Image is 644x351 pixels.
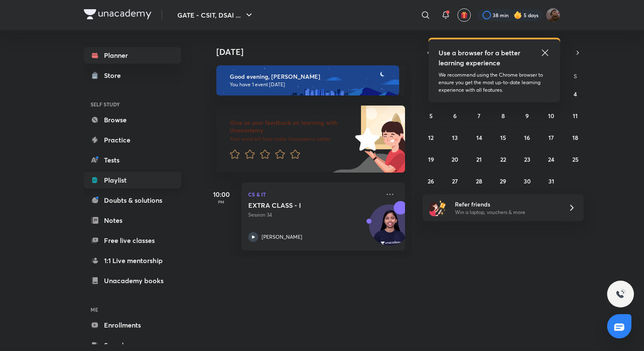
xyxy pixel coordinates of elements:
button: October 14, 2025 [473,131,486,144]
button: October 28, 2025 [473,174,486,188]
abbr: October 10, 2025 [548,112,554,120]
button: October 18, 2025 [569,131,582,144]
button: October 21, 2025 [473,152,486,166]
a: Company Logo [84,9,151,21]
a: 1:1 Live mentorship [84,252,181,269]
img: streak [514,11,522,19]
button: October 4, 2025 [569,87,582,101]
img: referral [429,199,446,216]
button: October 19, 2025 [424,152,438,166]
h4: [DATE] [216,47,413,57]
a: Practice [84,132,181,148]
button: avatar [457,8,471,22]
img: ttu [615,289,626,299]
abbr: October 13, 2025 [452,134,458,142]
a: Free live classes [84,232,181,249]
abbr: October 31, 2025 [548,177,554,185]
a: Browse [84,111,181,128]
abbr: October 15, 2025 [500,134,506,142]
button: October 15, 2025 [496,131,510,144]
a: Tests [84,152,181,168]
abbr: October 23, 2025 [524,155,530,163]
abbr: October 26, 2025 [428,177,434,185]
abbr: October 17, 2025 [548,134,554,142]
p: Session 34 [248,211,380,219]
abbr: October 18, 2025 [572,134,578,142]
p: We recommend using the Chrome browser to ensure you get the most up-to-date learning experience w... [439,71,550,94]
abbr: October 12, 2025 [428,134,434,142]
abbr: October 4, 2025 [574,90,577,98]
h6: Good evening, [PERSON_NAME] [230,73,392,80]
abbr: October 16, 2025 [524,134,530,142]
p: [PERSON_NAME] [262,233,302,241]
img: Suryansh Singh [546,8,560,22]
button: October 27, 2025 [448,174,462,188]
abbr: Saturday [574,72,577,80]
div: Store [104,70,126,80]
a: Playlist [84,172,181,188]
a: Unacademy books [84,272,181,289]
h6: SELF STUDY [84,97,181,111]
p: PM [205,199,238,204]
button: October 17, 2025 [545,131,558,144]
button: October 10, 2025 [545,109,558,122]
a: Planner [84,47,181,64]
button: October 25, 2025 [569,152,582,166]
abbr: October 9, 2025 [525,112,529,120]
abbr: October 11, 2025 [573,112,578,120]
abbr: October 21, 2025 [476,155,482,163]
h5: EXTRA CLASS - I [248,201,353,209]
button: October 30, 2025 [520,174,534,188]
button: GATE - CSIT, DSAI ... [172,7,259,23]
abbr: October 8, 2025 [501,112,505,120]
p: Your word will help make Unacademy better [230,136,352,142]
button: October 11, 2025 [569,109,582,122]
abbr: October 7, 2025 [478,112,480,120]
button: October 6, 2025 [448,109,462,122]
abbr: October 25, 2025 [572,155,579,163]
img: Avatar [369,209,410,249]
img: feedback_image [327,106,405,173]
a: Notes [84,212,181,229]
h6: Refer friends [455,200,558,209]
button: October 29, 2025 [496,174,510,188]
p: Win a laptop, vouchers & more [455,209,558,216]
abbr: October 14, 2025 [476,134,482,142]
button: October 24, 2025 [545,152,558,166]
button: October 26, 2025 [424,174,438,188]
button: October 23, 2025 [520,152,534,166]
abbr: October 30, 2025 [524,177,531,185]
button: October 7, 2025 [473,109,486,122]
abbr: October 27, 2025 [452,177,458,185]
h5: 10:00 [205,189,238,199]
h6: Give us your feedback on learning with Unacademy [230,119,352,134]
p: You have 1 event [DATE] [230,81,392,88]
button: October 31, 2025 [545,174,558,188]
button: October 5, 2025 [424,109,438,122]
abbr: October 6, 2025 [453,112,457,120]
abbr: October 19, 2025 [428,155,434,163]
img: avatar [460,11,468,19]
img: evening [216,65,399,95]
a: Enrollments [84,317,181,333]
a: Store [84,67,181,84]
abbr: October 20, 2025 [452,155,458,163]
button: October 9, 2025 [520,109,534,122]
a: Doubts & solutions [84,192,181,209]
button: October 12, 2025 [424,131,438,144]
abbr: October 22, 2025 [500,155,506,163]
abbr: October 24, 2025 [548,155,554,163]
button: October 8, 2025 [496,109,510,122]
button: October 20, 2025 [448,152,462,166]
abbr: October 5, 2025 [429,112,433,120]
button: October 16, 2025 [520,131,534,144]
button: October 22, 2025 [496,152,510,166]
button: October 13, 2025 [448,131,462,144]
img: Company Logo [84,9,151,19]
h6: ME [84,302,181,317]
p: CS & IT [248,189,380,199]
h5: Use a browser for a better learning experience [439,48,522,68]
abbr: October 29, 2025 [500,177,506,185]
abbr: October 28, 2025 [476,177,482,185]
